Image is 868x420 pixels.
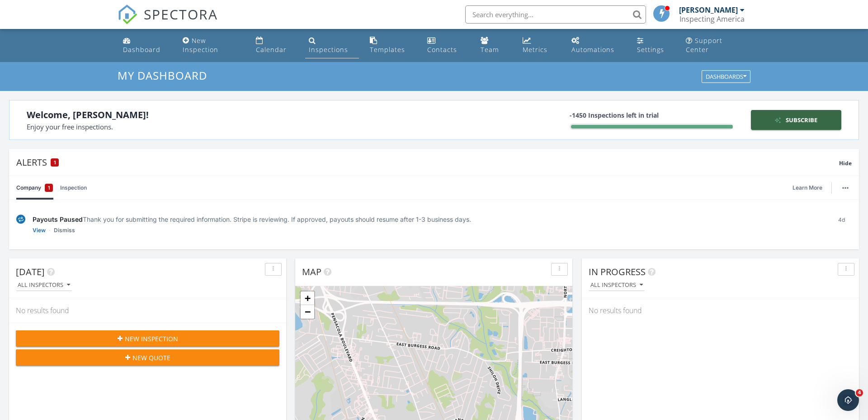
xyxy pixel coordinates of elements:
[118,68,207,83] span: My Dashboard
[706,74,746,80] div: Dashboards
[751,110,841,130] a: Subscribe
[427,45,457,54] div: Contacts
[16,176,53,200] a: Company
[301,291,314,305] a: Zoom in
[481,45,499,54] div: Team
[33,215,83,223] span: Payouts Paused
[366,33,417,58] a: Templates
[370,45,405,54] div: Templates
[16,349,279,366] button: New Quote
[27,122,434,132] div: Enjoy your free inspections.
[679,5,738,14] div: [PERSON_NAME]
[633,33,675,58] a: Settings
[125,334,178,344] span: New Inspection
[842,187,849,189] img: ellipsis-632cfdd7c38ec3a7d453.svg
[16,279,72,291] button: All Inspectors
[16,266,45,278] span: [DATE]
[16,156,839,168] div: Alerts
[16,330,279,347] button: New Inspection
[60,176,87,200] a: Inspection
[118,12,218,31] a: SPECTORA
[755,116,838,125] div: Subscribe
[589,266,646,278] span: In Progress
[301,305,314,319] a: Zoom out
[118,5,137,24] img: The Best Home Inspection Software - Spectora
[590,282,643,288] div: All Inspectors
[18,282,70,288] div: All Inspectors
[309,45,348,54] div: Inspections
[302,266,321,278] span: Map
[679,14,745,24] div: Inspecting America
[774,117,786,124] img: icon-sparkles-377fab4bbd7c819a5895.svg
[570,110,732,120] div: -1450 Inspections left in trial
[831,215,852,235] div: 4d
[686,36,722,54] div: Support Center
[571,45,614,54] div: Automations
[9,298,286,323] div: No results found
[839,159,852,167] span: Hide
[702,71,750,83] button: Dashboards
[256,45,287,54] div: Calendar
[16,215,25,224] img: under-review-2fe708636b114a7f4b8d.svg
[682,33,749,58] a: Support Center
[54,226,75,235] a: Dismiss
[48,183,50,192] span: 1
[119,33,172,58] a: Dashboard
[33,215,824,224] div: Thank you for submitting the required information. Stripe is reviewing. If approved, payouts shou...
[793,183,828,192] a: Learn More
[252,33,298,58] a: Calendar
[183,36,218,54] div: New Inspection
[144,5,218,24] span: SPECTORA
[477,33,512,58] a: Team
[582,298,859,323] div: No results found
[179,33,245,58] a: New Inspection
[305,33,359,58] a: Inspections
[523,45,547,54] div: Metrics
[465,5,646,24] input: Search everything...
[123,45,160,54] div: Dashboard
[589,279,645,291] button: All Inspectors
[519,33,560,58] a: Metrics
[637,45,664,54] div: Settings
[54,159,56,166] span: 1
[856,389,863,396] span: 4
[27,108,434,122] div: Welcome, [PERSON_NAME]!
[33,226,46,235] a: View
[837,389,859,411] iframe: Intercom live chat
[132,353,170,363] span: New Quote
[424,33,470,58] a: Contacts
[568,33,626,58] a: Automations (Basic)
